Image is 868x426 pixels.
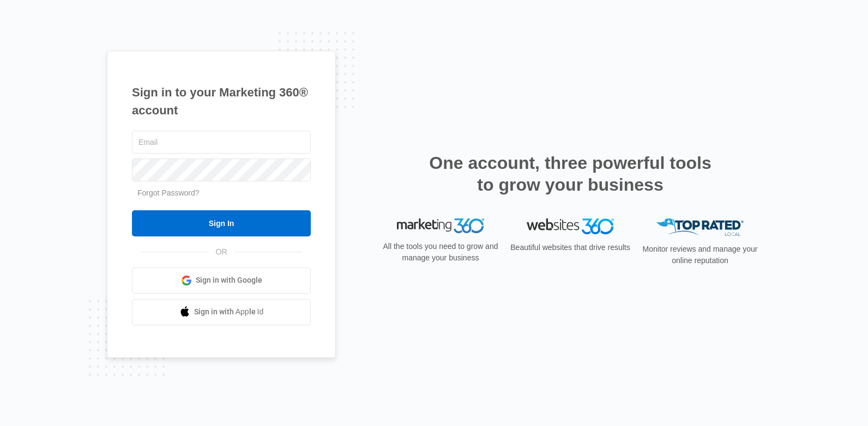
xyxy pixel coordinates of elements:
img: Websites 360 [527,218,614,234]
h2: One account, three powerful tools to grow your business [426,152,715,196]
span: Sign in with Apple Id [194,306,264,318]
a: Sign in with Apple Id [132,299,311,325]
span: OR [208,246,235,258]
h1: Sign in to your Marketing 360® account [132,83,311,119]
span: Sign in with Google [196,275,262,286]
a: Forgot Password? [137,188,200,197]
p: All the tools you need to grow and manage your business [379,241,502,264]
img: Marketing 360 [397,218,484,234]
p: Monitor reviews and manage your online reputation [639,244,761,266]
input: Sign In [132,210,311,236]
a: Sign in with Google [132,267,311,294]
input: Email [132,131,311,154]
p: Beautiful websites that drive results [509,242,631,253]
img: Top Rated Local [656,218,744,236]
